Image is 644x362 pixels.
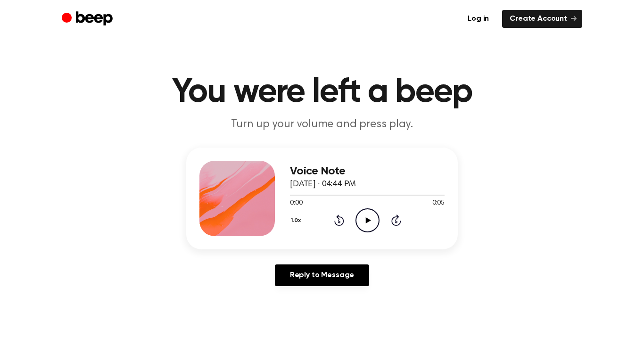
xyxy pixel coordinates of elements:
span: 0:00 [290,198,302,208]
a: Reply to Message [275,264,369,286]
button: 1.0x [290,213,305,229]
a: Beep [62,10,115,28]
a: Create Account [502,10,582,28]
h1: You were left a beep [81,75,563,109]
span: [DATE] · 04:44 PM [290,180,356,189]
a: Log in [460,10,496,28]
p: Turn up your volume and press play. [141,117,503,132]
h3: Voice Note [290,165,445,178]
span: 0:05 [432,198,445,208]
